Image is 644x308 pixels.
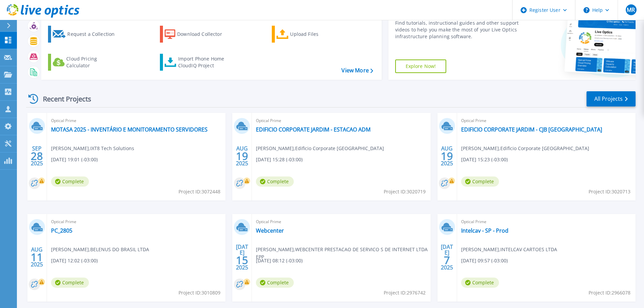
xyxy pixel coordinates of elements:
a: All Projects [587,91,636,106]
span: 11 [31,254,43,260]
div: Import Phone Home CloudIQ Project [178,55,231,69]
span: MR [627,7,635,13]
span: Complete [256,278,294,288]
a: View More [341,67,373,74]
a: Webcenter [256,227,284,234]
span: [DATE] 12:02 (-03:00) [51,257,98,264]
span: [DATE] 09:57 (-03:00) [461,257,508,264]
span: Complete [51,176,89,187]
span: [PERSON_NAME] , INTELCAV CARTOES LTDA [461,246,557,253]
a: Explore Now! [395,60,447,73]
div: Recent Projects [26,91,100,107]
span: [PERSON_NAME] , BELENUS DO BRASIL LTDA [51,246,149,253]
a: Request a Collection [48,26,123,43]
a: EDIFICIO CORPORATE JARDIM - ESTACAO ADM [256,126,371,133]
span: [DATE] 15:28 (-03:00) [256,156,303,163]
div: [DATE] 2025 [236,245,248,269]
span: Optical Prime [51,117,221,124]
span: Optical Prime [461,218,631,226]
span: Project ID: 3010809 [178,289,220,297]
span: Optical Prime [256,117,426,124]
a: MOTASA 2025 - INVENTÁRIO E MONITORAMENTO SERVIDORES [51,126,208,133]
span: Project ID: 3020719 [384,188,426,195]
div: Download Collector [177,27,231,41]
span: Project ID: 2966078 [589,289,630,297]
span: Project ID: 3020713 [589,188,630,195]
span: [PERSON_NAME] , Edificio Corporate [GEOGRAPHIC_DATA] [461,145,589,152]
span: 28 [31,153,43,159]
a: PC_2805 [51,227,72,234]
div: AUG 2025 [440,144,453,168]
span: Optical Prime [256,218,426,226]
div: AUG 2025 [236,144,248,168]
span: [PERSON_NAME] , IXT8 Tech Solutions [51,145,134,152]
div: SEP 2025 [30,144,43,168]
span: Project ID: 3072448 [178,188,220,195]
span: Optical Prime [51,218,221,226]
span: 15 [236,257,248,263]
span: Complete [51,278,89,288]
span: Project ID: 2976742 [384,289,426,297]
span: Complete [461,278,499,288]
span: 19 [441,153,453,159]
div: Find tutorials, instructional guides and other support videos to help you make the most of your L... [395,20,521,40]
span: 7 [444,257,450,263]
span: Complete [256,176,294,187]
div: AUG 2025 [30,245,43,269]
div: [DATE] 2025 [440,245,453,269]
span: [PERSON_NAME] , Edificio Corporate [GEOGRAPHIC_DATA] [256,145,384,152]
a: Intelcav - SP - Prod [461,227,508,234]
span: [PERSON_NAME] , WEBCENTER PRESTACAO DE SERVICO S DE INTERNET LTDA EPP [256,246,430,261]
a: EDIFICIO CORPORATE JARDIM - CJB [GEOGRAPHIC_DATA] [461,126,602,133]
a: Download Collector [160,26,235,43]
span: [DATE] 15:23 (-03:00) [461,156,508,163]
div: Upload Files [290,27,344,41]
span: Complete [461,176,499,187]
div: Cloud Pricing Calculator [66,55,120,69]
span: [DATE] 08:12 (-03:00) [256,257,303,264]
span: [DATE] 19:01 (-03:00) [51,156,98,163]
span: 19 [236,153,248,159]
div: Request a Collection [67,27,121,41]
a: Cloud Pricing Calculator [48,54,123,71]
span: Optical Prime [461,117,631,124]
a: Upload Files [272,26,347,43]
